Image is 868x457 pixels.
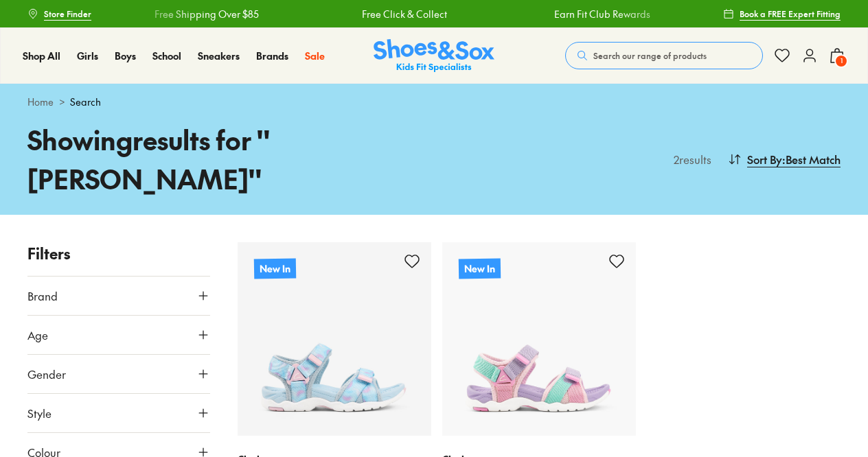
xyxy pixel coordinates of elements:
[374,39,494,73] img: SNS_Logo_Responsive.svg
[70,95,101,109] span: Search
[27,327,48,343] span: Age
[44,8,91,20] span: Store Finder
[27,316,210,354] button: Age
[27,95,841,109] div: >
[565,42,763,69] button: Search our range of products
[442,242,636,436] a: New In
[137,7,241,21] a: Free Shipping Over $85
[198,49,240,62] span: Sneakers
[747,151,782,167] span: Sort By
[834,54,848,68] span: 1
[740,8,841,20] span: Book a FREE Expert Fitting
[27,95,54,109] a: Home
[152,49,181,62] span: School
[115,49,136,63] a: Boys
[27,1,91,26] a: Store Finder
[256,49,288,62] span: Brands
[27,242,210,265] p: Filters
[152,49,181,63] a: School
[668,151,711,167] p: 2 results
[27,288,58,304] span: Brand
[459,258,501,279] p: New In
[27,366,66,382] span: Gender
[782,151,841,167] span: : Best Match
[374,39,494,73] a: Shoes & Sox
[115,49,136,62] span: Boys
[305,49,325,62] span: Sale
[27,394,210,432] button: Style
[23,49,60,63] a: Shop All
[27,277,210,315] button: Brand
[23,49,60,62] span: Shop All
[254,258,296,279] p: New In
[723,1,841,26] a: Book a FREE Expert Fitting
[256,49,288,63] a: Brands
[77,49,98,63] a: Girls
[238,242,431,436] a: New In
[77,49,98,62] span: Girls
[27,355,210,393] button: Gender
[344,7,429,21] a: Free Click & Collect
[829,40,845,71] button: 1
[536,7,632,21] a: Earn Fit Club Rewards
[198,49,240,63] a: Sneakers
[305,49,325,63] a: Sale
[728,144,841,174] button: Sort By:Best Match
[27,405,52,421] span: Style
[593,49,707,62] span: Search our range of products
[27,120,434,198] h1: Showing results for " [PERSON_NAME] "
